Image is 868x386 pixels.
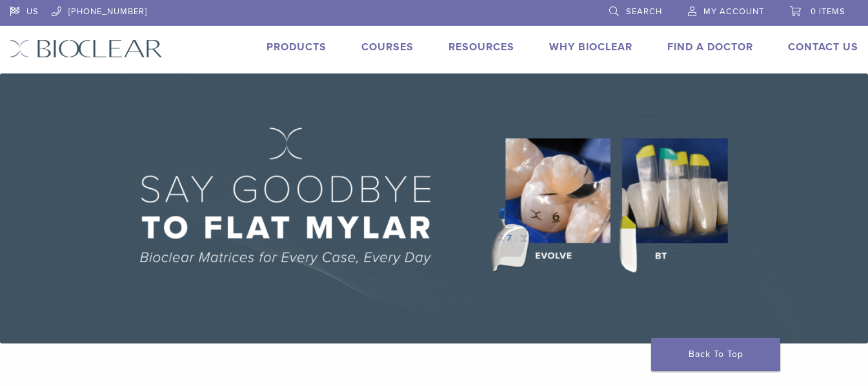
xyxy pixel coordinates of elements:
[703,6,764,17] span: My Account
[788,41,858,53] a: Contact Us
[361,41,414,53] a: Courses
[10,39,163,58] img: Bioclear
[549,41,632,53] a: Why Bioclear
[449,41,514,53] a: Resources
[267,41,327,53] a: Products
[667,41,753,53] a: Find A Doctor
[626,6,662,17] span: Search
[811,6,845,17] span: 0 items
[651,338,780,371] a: Back To Top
